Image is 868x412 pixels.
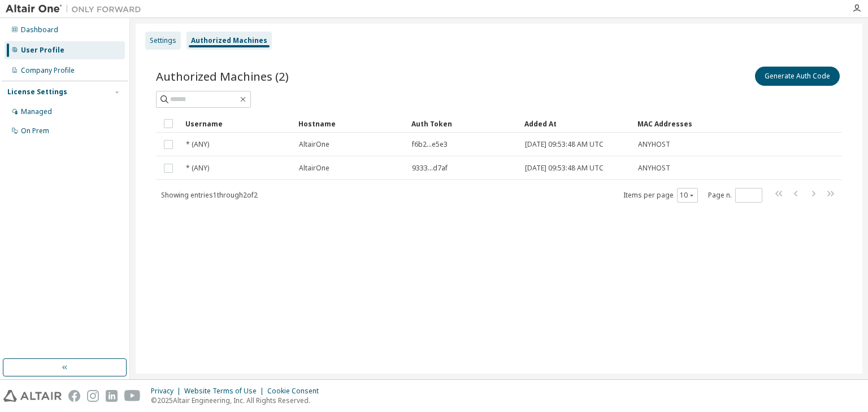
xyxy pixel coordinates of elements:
[186,140,209,149] span: * (ANY)
[412,140,448,149] span: f6b2...e5e3
[267,387,325,396] div: Cookie Consent
[21,25,58,34] div: Dashboard
[525,140,604,149] span: [DATE] 09:53:48 AM UTC
[638,140,670,149] span: ANYHOST
[161,190,258,200] span: Showing entries 1 through 2 of 2
[680,191,695,200] button: 10
[68,390,80,402] img: facebook.svg
[525,164,604,173] span: [DATE] 09:53:48 AM UTC
[21,126,49,135] div: On Prem
[298,115,402,133] div: Hostname
[21,46,64,55] div: User Profile
[412,164,448,173] span: 9333...d7af
[156,68,289,84] span: Authorized Machines (2)
[299,164,329,173] span: AltairOne
[708,188,762,203] span: Page n.
[106,390,118,402] img: linkedin.svg
[191,36,267,45] div: Authorized Machines
[3,390,62,402] img: altair_logo.svg
[184,387,267,396] div: Website Terms of Use
[299,140,329,149] span: AltairOne
[7,87,67,97] div: License Settings
[151,396,325,405] p: © 2025 Altair Engineering, Inc. All Rights Reserved.
[185,115,289,133] div: Username
[151,387,184,396] div: Privacy
[637,115,723,133] div: MAC Addresses
[755,67,840,86] button: Generate Auth Code
[124,390,141,402] img: youtube.svg
[186,164,209,173] span: * (ANY)
[411,115,515,133] div: Auth Token
[150,36,176,45] div: Settings
[524,115,628,133] div: Added At
[6,3,147,15] img: Altair One
[623,188,698,203] span: Items per page
[21,107,52,116] div: Managed
[21,66,75,75] div: Company Profile
[638,164,670,173] span: ANYHOST
[87,390,99,402] img: instagram.svg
